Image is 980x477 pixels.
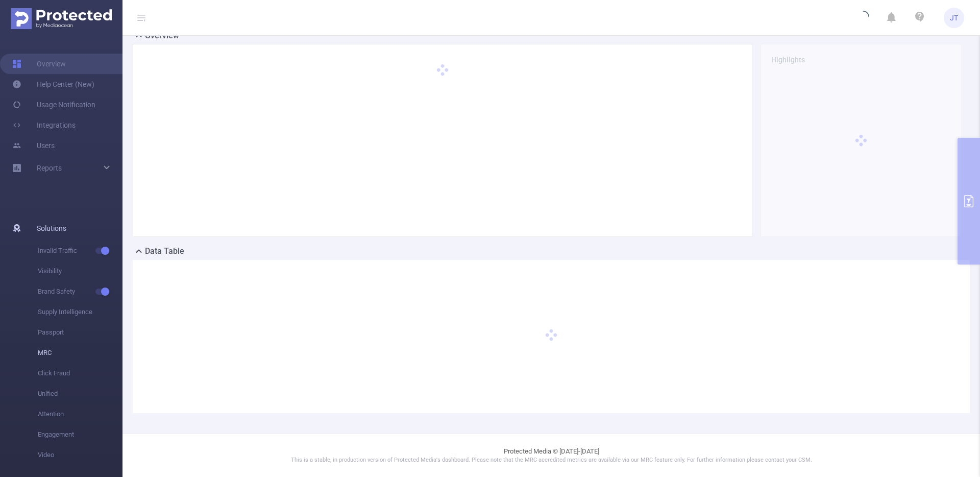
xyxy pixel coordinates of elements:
[145,30,179,42] h2: Overview
[950,8,958,28] span: JT
[38,302,122,322] span: Supply Intelligence
[12,115,76,135] a: Integrations
[38,404,122,424] span: Attention
[12,74,94,94] a: Help Center (New)
[38,384,122,404] span: Unified
[145,245,184,257] h2: Data Table
[12,135,55,156] a: Users
[37,218,66,238] span: Solutions
[38,322,122,343] span: Passport
[11,8,112,29] img: Protected Media
[38,281,122,302] span: Brand Safety
[857,11,869,25] i: icon: loading
[38,363,122,384] span: Click Fraud
[37,164,62,172] span: Reports
[122,434,980,477] footer: Protected Media © [DATE]-[DATE]
[38,343,122,363] span: MRC
[38,424,122,445] span: Engagement
[38,445,122,465] span: Video
[12,94,95,115] a: Usage Notification
[38,241,122,261] span: Invalid Traffic
[38,261,122,281] span: Visibility
[12,54,66,74] a: Overview
[148,456,954,465] p: This is a stable, in production version of Protected Media's dashboard. Please note that the MRC ...
[37,158,62,178] a: Reports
